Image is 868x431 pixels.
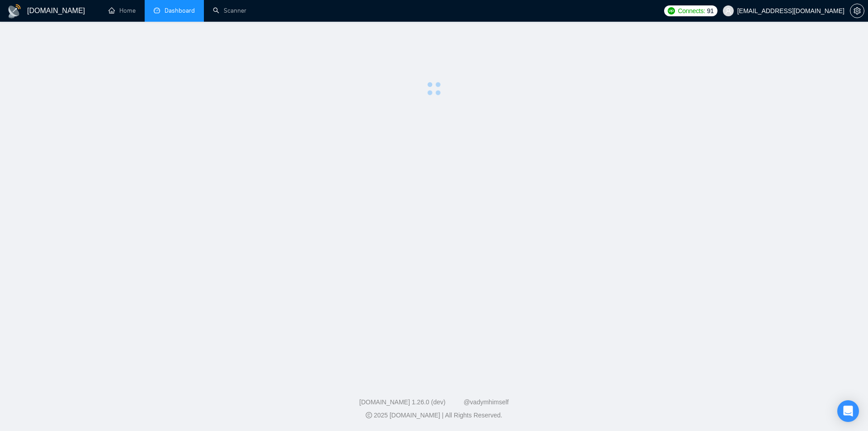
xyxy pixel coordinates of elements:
span: user [725,8,731,14]
a: searchScanner [213,7,246,14]
span: 91 [707,6,714,16]
span: dashboard [154,7,160,14]
img: upwork-logo.png [668,7,675,14]
a: homeHome [108,7,136,14]
a: setting [850,7,864,14]
span: Dashboard [165,7,195,14]
div: Open Intercom Messenger [837,400,859,422]
span: copyright [366,412,372,418]
img: logo [7,4,22,19]
a: [DOMAIN_NAME] 1.26.0 (dev) [359,398,446,406]
div: 2025 [DOMAIN_NAME] | All Rights Reserved. [7,411,861,420]
a: @vadymhimself [463,398,509,406]
button: setting [850,4,864,18]
span: Connects: [678,6,705,16]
